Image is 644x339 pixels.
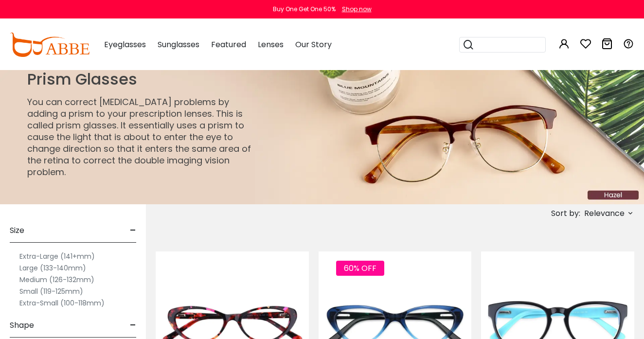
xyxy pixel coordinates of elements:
label: Small (119-125mm) [19,285,83,297]
label: Extra-Large (141+mm) [19,250,95,262]
span: Sunglasses [158,39,199,50]
img: abbeglasses.com [10,33,89,57]
span: Featured [211,39,246,50]
label: Large (133-140mm) [19,262,86,274]
span: Size [10,219,24,242]
span: Lenses [258,39,284,50]
span: Eyeglasses [104,39,146,50]
label: Medium (126-132mm) [19,274,94,285]
span: - [130,314,136,337]
span: - [130,219,136,242]
label: Extra-Small (100-118mm) [19,297,105,309]
div: Buy One Get One 50% [273,5,336,14]
span: Shape [10,314,34,337]
span: Relevance [584,205,625,222]
a: Shop now [337,5,372,13]
div: Shop now [342,5,372,14]
p: You can correct [MEDICAL_DATA] problems by adding a prism to your prescription lenses. This is ca... [27,96,254,178]
span: 60% OFF [336,261,384,276]
span: Sort by: [551,208,580,219]
span: Our Story [295,39,332,50]
h1: Prism Glasses [27,70,254,89]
